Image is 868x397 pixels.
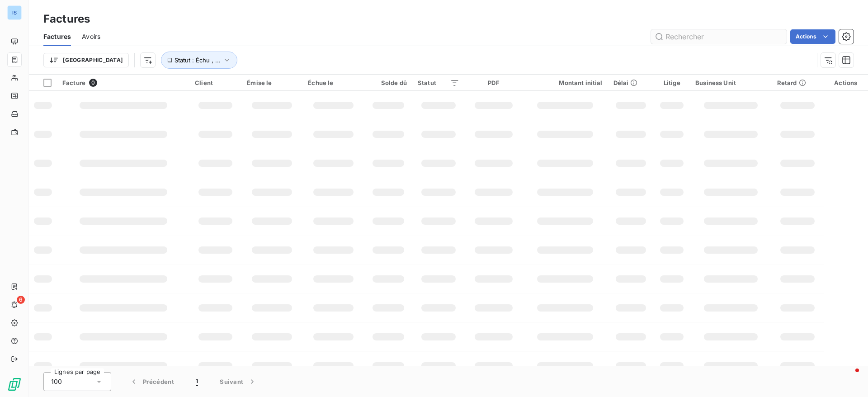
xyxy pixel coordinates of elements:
[89,79,97,87] span: 0
[118,372,185,391] button: Précédent
[82,32,100,41] span: Avoirs
[7,5,22,20] div: IS
[651,29,787,44] input: Rechercher
[185,372,209,391] button: 1
[613,79,649,86] div: Délai
[370,79,407,86] div: Solde dû
[308,79,359,86] div: Échue le
[51,377,62,386] span: 100
[175,57,221,64] span: Statut : Échu , ...
[247,79,297,86] div: Émise le
[837,366,859,388] iframe: Intercom live chat
[17,296,25,304] span: 6
[43,11,90,27] h3: Factures
[43,53,129,67] button: [GEOGRAPHIC_DATA]
[196,377,198,386] span: 1
[43,32,71,41] span: Factures
[659,79,684,86] div: Litige
[161,52,237,69] button: Statut : Échu , ...
[528,79,603,86] div: Montant initial
[209,372,268,391] button: Suivant
[695,79,766,86] div: Business Unit
[62,79,85,86] span: Facture
[7,377,22,392] img: Logo LeanPay
[790,29,835,44] button: Actions
[777,79,818,86] div: Retard
[470,79,517,86] div: PDF
[195,79,236,86] div: Client
[829,79,863,86] div: Actions
[418,79,459,86] div: Statut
